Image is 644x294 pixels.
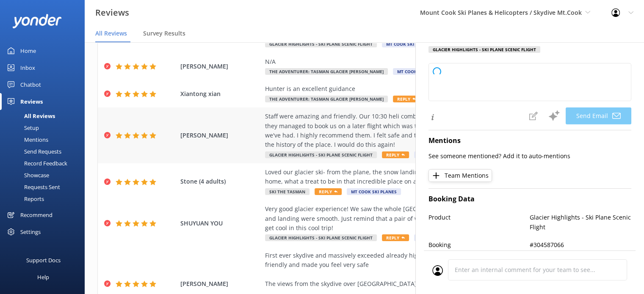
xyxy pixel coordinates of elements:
[5,169,85,181] a: Showcase
[95,6,129,19] h3: Reviews
[432,265,443,276] img: user_profile.svg
[265,234,377,241] span: Glacier Highlights - Ski Plane Scenic Flight
[428,240,530,250] p: Booking
[143,29,185,38] span: Survey Results
[5,146,85,157] a: Send Requests
[180,177,261,186] span: Stone (4 adults)
[20,93,43,110] div: Reviews
[347,188,401,195] span: Mt Cook Ski Planes
[428,46,540,53] div: Glacier Highlights - Ski Plane Scenic Flight
[20,223,41,240] div: Settings
[20,76,41,93] div: Chatbot
[5,157,67,169] div: Record Feedback
[26,252,61,269] div: Support Docs
[37,269,49,286] div: Help
[265,112,574,150] div: Staff were amazing and friendly. Our 10:30 heli combo flight was cancelled due to the weather con...
[5,122,85,134] a: Setup
[20,59,35,76] div: Inbox
[5,122,39,134] div: Setup
[530,213,632,232] p: Glacier Highlights - Ski Plane Scenic Flight
[5,110,55,122] div: All Reviews
[428,213,530,232] p: Product
[5,181,85,193] a: Requests Sent
[180,131,261,140] span: [PERSON_NAME]
[95,29,127,38] span: All Reviews
[5,134,48,146] div: Mentions
[382,234,409,241] span: Reply
[5,157,85,169] a: Record Feedback
[265,57,574,66] div: N/A
[180,219,261,228] span: SHUYUAN YOU
[428,169,492,182] button: Team Mentions
[414,234,468,241] span: Mt Cook Ski Planes
[428,135,631,146] h4: Mentions
[5,193,44,205] div: Reports
[265,188,310,195] span: Ski the Tasman
[530,240,632,250] p: #304587066
[382,151,409,158] span: Reply
[265,151,377,158] span: Glacier Highlights - Ski Plane Scenic Flight
[180,279,261,289] span: [PERSON_NAME]
[5,110,85,122] a: All Reviews
[393,68,447,75] span: Mt Cook Ski Planes
[20,42,36,59] div: Home
[428,194,631,205] h4: Booking Data
[5,193,85,205] a: Reports
[414,151,468,158] span: Mt Cook Ski Planes
[265,68,388,75] span: The Adventurer: Tasman Glacier [PERSON_NAME]
[180,62,261,71] span: [PERSON_NAME]
[5,181,60,193] div: Requests Sent
[265,168,574,187] div: Loved our glacier ski- from the plane, the snow landing, the awesome guides, the picnic and the c...
[265,204,574,233] div: Very good glacier experience! We saw the whole [GEOGRAPHIC_DATA] and [GEOGRAPHIC_DATA]. The takeo...
[180,89,261,99] span: Xiantong xian
[5,146,61,157] div: Send Requests
[265,96,388,102] span: The Adventurer: Tasman Glacier [PERSON_NAME]
[265,84,574,93] div: Hunter is an excellent guidance
[393,96,420,102] span: Reply
[382,41,436,47] span: Mt Cook Ski Planes
[5,169,49,181] div: Showcase
[13,14,61,28] img: yonder-white-logo.png
[428,151,631,161] p: See someone mentioned? Add it to auto-mentions
[5,134,85,146] a: Mentions
[420,8,582,16] span: Mount Cook Ski Planes & Helicopters / Skydive Mt.Cook
[20,206,53,223] div: Recommend
[265,41,377,47] span: Glacier Highlights - Ski Plane Scenic Flight
[315,188,342,195] span: Reply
